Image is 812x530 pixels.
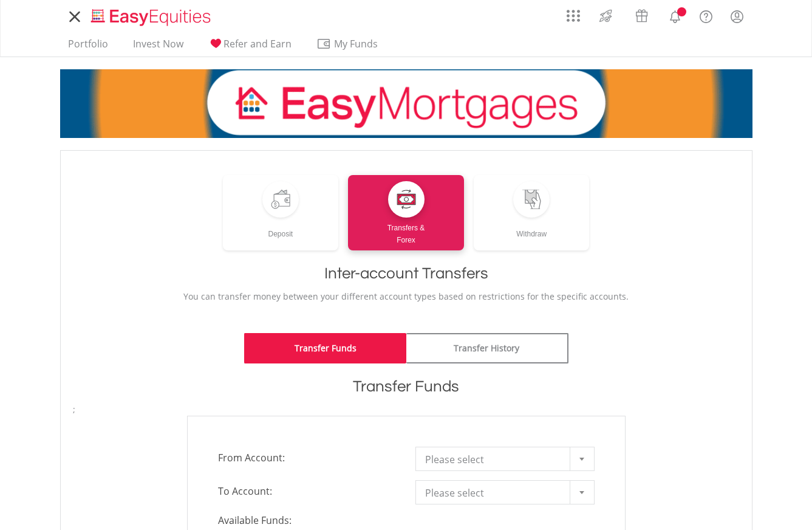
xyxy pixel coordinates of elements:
[474,175,590,250] a: Withdraw
[209,447,406,469] span: From Account:
[624,3,660,26] a: Vouchers
[567,9,580,22] img: grid-menu-icon.svg
[660,3,691,27] a: Notifications
[348,175,464,250] a: Transfers &Forex
[596,6,616,26] img: thrive-v2.svg
[223,37,292,50] span: Refer and Earn
[86,3,216,27] a: Home page
[244,333,406,363] a: Transfer Funds
[691,3,722,27] a: FAQ's and Support
[425,481,567,505] span: Please select
[203,38,296,57] a: Refer and Earn
[406,333,568,363] a: Transfer History
[223,218,339,240] div: Deposit
[209,514,406,528] span: Available Funds:
[348,218,464,246] div: Transfers & Forex
[73,263,740,284] h1: Inter-account Transfers
[128,38,188,57] a: Invest Now
[209,480,406,502] span: To Account:
[559,3,588,22] a: AppsGrid
[89,7,216,27] img: EasyEquities_Logo.png
[73,291,740,303] p: You can transfer money between your different account types based on restrictions for the specifi...
[60,69,752,138] img: EasyMortage Promotion Banner
[632,6,652,26] img: vouchers-v2.svg
[63,38,113,57] a: Portfolio
[474,218,590,240] div: Withdraw
[425,447,567,472] span: Please select
[73,376,740,397] h1: Transfer Funds
[316,36,396,52] span: My Funds
[223,175,339,250] a: Deposit
[722,3,752,30] a: My Profile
